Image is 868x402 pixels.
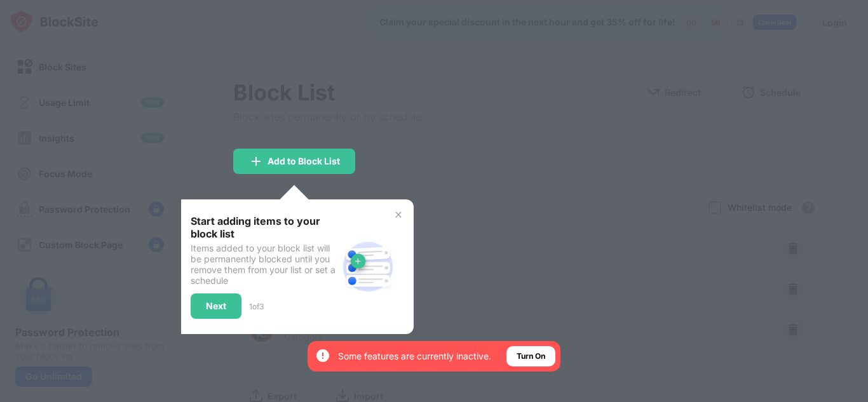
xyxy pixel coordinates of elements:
div: Add to Block List [268,156,340,166]
div: Next [206,301,226,311]
div: Turn On [517,350,545,363]
div: 1 of 3 [249,302,264,311]
div: Start adding items to your block list [191,215,337,240]
img: x-button.svg [393,210,403,220]
div: Some features are currently inactive. [338,350,491,363]
img: error-circle-white.svg [315,348,330,363]
div: Items added to your block list will be permanently blocked until you remove them from your list o... [191,243,337,286]
img: block-site.svg [337,236,398,297]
